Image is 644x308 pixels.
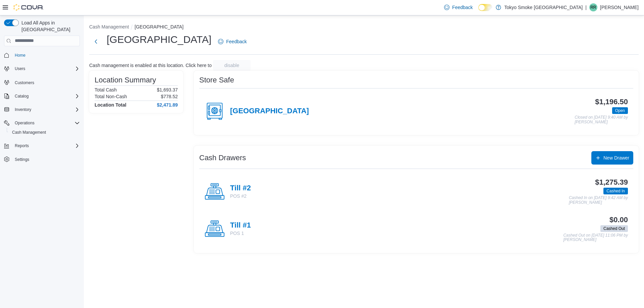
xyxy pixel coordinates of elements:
[595,98,628,106] h3: $1,196.50
[135,24,183,29] button: [GEOGRAPHIC_DATA]
[230,107,309,116] h4: [GEOGRAPHIC_DATA]
[15,120,35,126] span: Operations
[230,193,251,199] p: POS #2
[15,143,29,148] span: Reports
[15,66,25,71] span: Users
[12,65,28,73] button: Users
[12,106,80,114] span: Inventory
[589,3,597,11] div: Reone Ross
[95,102,126,108] h4: Location Total
[12,106,34,114] button: Inventory
[95,94,127,99] h6: Total Non-Cash
[595,178,628,186] h3: $1,275.39
[12,65,80,73] span: Users
[4,48,80,182] nav: Complex example
[504,3,583,11] p: Tokyo Smoke [GEOGRAPHIC_DATA]
[12,142,32,150] button: Reports
[478,4,492,11] input: Dark Mode
[89,23,639,32] nav: An example of EuiBreadcrumbs
[606,188,625,194] span: Cashed In
[603,188,628,194] span: Cashed In
[161,94,178,99] p: $778.52
[213,60,251,71] button: disable
[612,107,628,114] span: Open
[575,115,628,124] p: Closed on [DATE] 9:40 AM by [PERSON_NAME]
[1,155,83,164] button: Settings
[12,156,32,164] a: Settings
[95,76,156,84] h3: Location Summary
[600,3,639,11] p: [PERSON_NAME]
[591,151,633,165] button: New Drawer
[603,155,629,161] span: New Drawer
[1,91,83,101] button: Catalog
[15,107,31,112] span: Inventory
[15,80,34,85] span: Customers
[452,4,473,11] span: Feedback
[12,119,80,127] span: Operations
[95,87,117,93] h6: Total Cash
[12,51,80,59] span: Home
[9,128,49,136] a: Cash Management
[15,53,25,58] span: Home
[569,196,628,205] p: Cashed In on [DATE] 9:42 AM by [PERSON_NAME]
[1,141,83,150] button: Reports
[615,108,625,114] span: Open
[12,155,80,164] span: Settings
[19,19,80,33] span: Load All Apps in [GEOGRAPHIC_DATA]
[199,76,234,84] h3: Store Safe
[12,130,46,135] span: Cash Management
[12,79,37,87] a: Customers
[89,24,129,29] button: Cash Management
[12,51,28,59] a: Home
[1,105,83,114] button: Inventory
[590,3,596,11] span: RR
[230,230,251,237] p: POS 1
[1,64,83,73] button: Users
[600,225,628,232] span: Cashed Out
[107,33,211,46] h1: [GEOGRAPHIC_DATA]
[157,87,178,93] p: $1,693.37
[226,38,247,45] span: Feedback
[563,233,628,242] p: Cashed Out on [DATE] 11:06 PM by [PERSON_NAME]
[89,63,212,68] p: Cash management is enabled at this location. Click here to
[12,142,80,150] span: Reports
[12,92,80,100] span: Catalog
[157,102,178,108] h4: $2,471.89
[15,157,29,162] span: Settings
[199,154,246,162] h3: Cash Drawers
[1,118,83,128] button: Operations
[603,226,625,232] span: Cashed Out
[441,1,475,14] a: Feedback
[224,62,239,69] span: disable
[1,50,83,60] button: Home
[12,92,31,100] button: Catalog
[89,35,103,48] button: Next
[12,78,80,86] span: Customers
[1,77,83,87] button: Customers
[230,184,251,193] h4: Till #2
[15,94,29,99] span: Catalog
[12,119,37,127] button: Operations
[609,216,628,224] h3: $0.00
[7,128,83,137] button: Cash Management
[13,4,44,11] img: Cova
[215,35,249,48] a: Feedback
[585,3,587,11] p: |
[9,128,80,136] span: Cash Management
[230,221,251,230] h4: Till #1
